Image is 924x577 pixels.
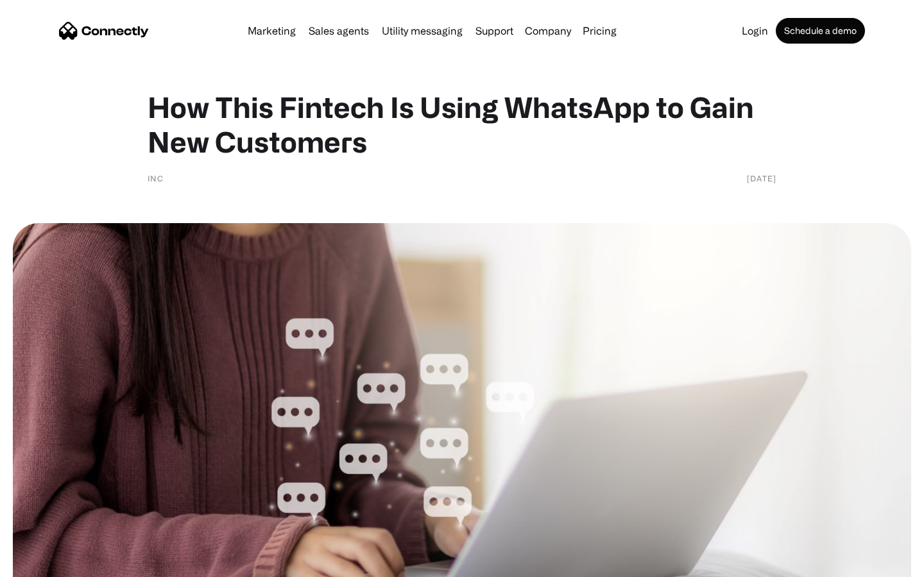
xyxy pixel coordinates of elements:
[525,22,571,40] div: Company
[13,555,77,573] aside: Language selected: English
[470,26,518,36] a: Support
[747,172,776,185] div: [DATE]
[148,172,164,185] div: INC
[26,555,77,573] ul: Language list
[243,26,301,36] a: Marketing
[577,26,622,36] a: Pricing
[737,26,773,36] a: Login
[148,90,776,159] h1: How This Fintech Is Using WhatsApp to Gain New Customers
[377,26,468,36] a: Utility messaging
[304,26,374,36] a: Sales agents
[776,18,865,44] a: Schedule a demo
